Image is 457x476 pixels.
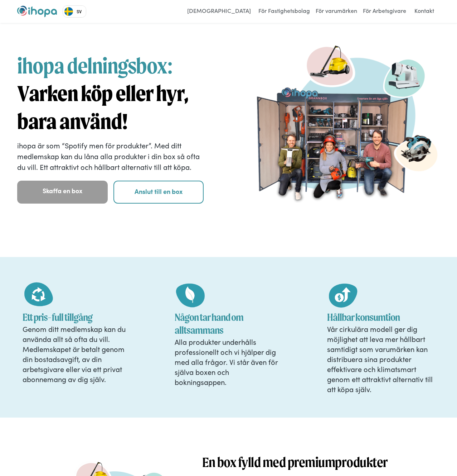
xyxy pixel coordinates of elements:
p: Genom ditt medlemskap kan du använda allt så ofta du vill. Medlemskapet är betalt genom din bosta... [23,324,130,384]
a: Kontakt [410,6,438,17]
a: Skaffa en box [17,181,108,204]
h1: Någon tar hand om alltsammans [175,311,282,337]
p: Alla produkter underhålls professionellt och vi hjälper dig med alla frågor. Vi står även för sjä... [175,337,282,387]
a: SV [63,6,86,17]
a: [DEMOGRAPHIC_DATA] [184,6,254,17]
h3: En box fylld med premiumprodukter [202,453,453,471]
div: Language [63,5,86,18]
a: För Fastighetsbolag [257,6,312,17]
span: ihopa delningsbox: [17,53,172,78]
a: För Arbetsgivare [361,6,408,17]
h1: Hållbar konsumtion [327,311,434,324]
strong: Varken köp eller hyr, bara använd! [17,80,188,134]
aside: Language selected: Svenska [63,5,86,18]
p: ihopa är som “Spotify men för produkter”. Med ditt medlemskap kan du låna alla produkter i din bo... [17,140,204,172]
a: För varumärken [314,6,359,17]
h1: Ett pris- full tillgång [23,311,130,324]
a: Anslut till en box [113,181,204,204]
p: Vår cirkulära modell ger dig möjlighet att leva mer hållbart samtidigt som varumärken kan distrib... [327,324,434,394]
a: home [17,6,57,17]
img: ihopa logo [17,6,57,17]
